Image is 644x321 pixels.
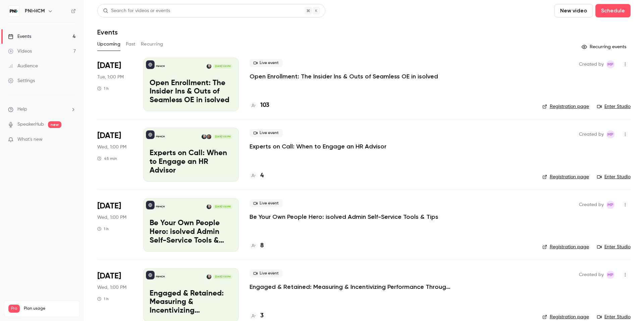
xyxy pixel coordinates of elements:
img: Amy Miller [207,64,211,69]
p: Engaged & Retained: Measuring & Incentivizing Performance Through Engagement [150,290,232,315]
span: Tue, 1:00 PM [97,74,124,80]
div: 1 h [97,226,109,232]
a: Be Your Own People Hero: isolved Admin Self-Service Tools & TipsPNI•HCMAmy Miller[DATE] 1:00 PMBe... [143,198,239,252]
span: [DATE] [97,201,121,211]
p: PNI•HCM [156,65,165,68]
a: Enter Studio [597,174,631,180]
button: Upcoming [97,39,120,50]
a: 103 [250,101,269,110]
p: Be Your Own People Hero: isolved Admin Self-Service Tools & Tips [150,219,232,245]
a: Registration page [542,174,589,180]
span: Wed, 1:00 PM [97,144,126,150]
h4: 4 [260,171,264,180]
p: Open Enrollment: The Insider Ins & Outs of Seamless OE in isolved [150,79,232,105]
button: Recurring [141,39,163,50]
span: [DATE] 1:00 PM [213,64,232,69]
a: 3 [250,311,264,320]
h4: 103 [260,101,269,110]
p: PNI•HCM [156,205,165,208]
span: new [48,121,61,128]
span: Melissa Pisarski [606,271,614,279]
a: Enter Studio [597,244,631,250]
a: 8 [250,241,264,250]
h6: PNI•HCM [25,8,45,14]
a: Open Enrollment: The Insider Ins & Outs of Seamless OE in isolvedPNI•HCMAmy Miller[DATE] 1:00 PMO... [143,58,239,111]
a: Registration page [542,244,589,250]
a: Enter Studio [597,314,631,320]
span: Melissa Pisarski [606,60,614,68]
a: Be Your Own People Hero: isolved Admin Self-Service Tools & Tips [250,213,438,221]
span: MP [607,201,613,209]
div: Sep 17 Wed, 1:00 PM (America/New York) [97,128,132,181]
a: Registration page [542,314,589,320]
div: Aug 12 Tue, 1:00 PM (America/New York) [97,58,132,111]
a: Experts on Call: When to Engage an HR Advisor [250,142,386,150]
div: Audience [8,63,38,69]
span: Live event [250,59,283,67]
span: Pro [8,305,20,313]
span: [DATE] [97,271,121,281]
span: Melissa Pisarski [606,201,614,209]
div: Videos [8,48,32,55]
span: [DATE] 1:00 PM [213,204,232,209]
a: 4 [250,171,264,180]
div: Oct 15 Wed, 1:00 PM (America/New York) [97,198,132,252]
button: Past [126,39,136,50]
span: MP [607,60,613,68]
span: MP [607,130,613,138]
p: PNI•HCM [156,135,165,138]
span: Wed, 1:00 PM [97,214,126,221]
span: Created by [579,130,604,138]
span: Created by [579,201,604,209]
span: Plan usage [24,306,75,311]
div: 1 h [97,86,109,91]
span: Live event [250,199,283,207]
span: Help [17,106,27,113]
h4: 8 [260,241,264,250]
div: Events [8,33,31,40]
span: Melissa Pisarski [606,130,614,138]
h4: 3 [260,311,264,320]
button: Schedule [595,4,631,17]
a: Open Enrollment: The Insider Ins & Outs of Seamless OE in isolved [250,72,438,80]
p: Experts on Call: When to Engage an HR Advisor [150,149,232,175]
div: 1 h [97,296,109,302]
a: Registration page [542,103,589,110]
button: New video [554,4,593,17]
button: Recurring events [579,42,631,52]
span: [DATE] [97,60,121,71]
img: Amy Miller [202,134,206,139]
span: [DATE] [97,130,121,141]
span: Wed, 1:00 PM [97,284,126,291]
span: Created by [579,271,604,279]
span: Created by [579,60,604,68]
div: 45 min [97,156,117,161]
span: MP [607,271,613,279]
a: SpeakerHub [17,121,44,128]
span: What's new [17,136,43,143]
img: Amy Miller [207,274,211,279]
img: Amy Miller [207,204,211,209]
a: Enter Studio [597,103,631,110]
div: Search for videos or events [103,7,170,14]
div: Settings [8,77,35,84]
span: [DATE] 1:00 PM [213,274,232,279]
a: Experts on Call: When to Engage an HR AdvisorPNI•HCMKyle WadeAmy Miller[DATE] 1:00 PMExperts on C... [143,128,239,181]
img: Kyle Wade [207,134,211,139]
img: PNI•HCM [8,6,19,16]
span: Live event [250,269,283,277]
iframe: Noticeable Trigger [68,137,76,143]
li: help-dropdown-opener [8,106,76,113]
span: Live event [250,129,283,137]
a: Engaged & Retained: Measuring & Incentivizing Performance Through Engagement [250,283,451,291]
p: PNI•HCM [156,275,165,278]
span: [DATE] 1:00 PM [213,134,232,139]
h1: Events [97,28,118,36]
